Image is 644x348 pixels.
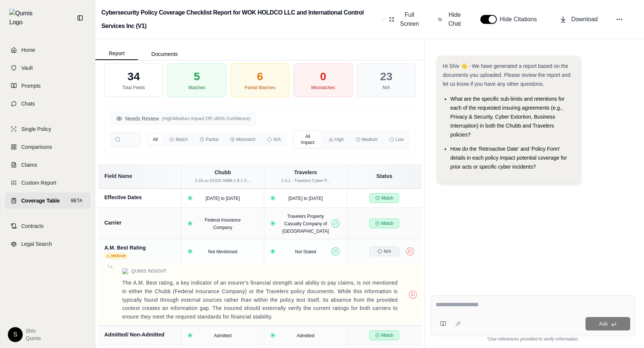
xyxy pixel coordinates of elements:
button: Negative feedback provided [409,291,417,299]
span: (High/Medium Impact OR ≤80% Confidence) [162,116,250,122]
span: Contracts [21,222,44,230]
button: Full Screen [386,7,423,31]
span: Federal Insurance Company [205,217,241,230]
div: N/A [382,85,390,91]
span: Hi Shiv 👋 - We have generated a report based on the documents you uploaded. Please review the rep... [443,63,570,87]
span: Match [369,193,399,203]
span: Admitted [297,333,314,338]
button: Partial [195,134,223,145]
div: Mismatches [311,85,335,91]
span: Qumis Insight [131,268,167,274]
span: Hide Chat [447,10,463,28]
a: Chats [5,95,91,112]
button: Medium [351,134,382,145]
span: BETA [69,197,85,204]
button: All Impact [294,131,321,148]
span: Chats [21,100,35,107]
span: Comparisons [21,143,52,151]
button: Report [95,47,138,60]
a: Home [5,42,91,58]
div: S [8,327,23,342]
p: The A.M. Best rating, a key indicator of an insurer's financial strength and ability to pay claim... [122,279,398,321]
button: Download [556,12,601,27]
div: Admitted/ Non-Admitted [104,331,175,338]
span: Medium [104,253,128,260]
div: A.M. Best Rating [104,244,175,251]
a: Claims [5,157,91,173]
span: Prompts [21,82,41,90]
span: Match [369,219,399,228]
div: 2-15-cv-01322-SMM-1 8-1 C... [186,178,259,184]
div: Partial Matches [244,85,275,91]
button: Positive feedback provided [331,219,340,228]
button: Collapse sidebar [74,12,86,24]
div: Total Fields [122,85,145,91]
span: Vault [21,64,33,72]
span: Download [571,15,598,24]
span: Full Screen [399,10,420,28]
a: Coverage TableBETA [5,192,91,209]
div: Carrier [104,219,175,226]
div: *Use references provided to verify information. [431,336,635,342]
button: Negative feedback provided [406,247,414,255]
h2: Cybersecurity Policy Coverage Checklist Report for WOK HOLDCO LLC and International Control Servi... [101,6,378,33]
span: N/A [369,247,399,256]
div: Matches [188,85,205,91]
span: Ask [599,321,607,327]
a: Comparisons [5,139,91,155]
a: Single Policy [5,121,91,137]
img: Qumis Logo [122,268,128,274]
span: Single Policy [21,125,51,133]
div: 5 [194,70,200,83]
div: 1-3.1 - Travelers Cyber P... [269,178,342,184]
span: Qumis [26,335,41,342]
div: Effective Dates [104,194,175,201]
span: [DATE] to [DATE] [205,196,240,201]
a: Vault [5,60,91,76]
div: 0 [320,70,326,83]
span: Travelers Property Casualty Company of [GEOGRAPHIC_DATA] [282,214,329,234]
span: What are the specific sub-limits and retentions for each of the requested insuring agreements (e.... [450,96,565,138]
span: Admitted [214,333,231,338]
span: Not Mentioned [208,249,237,254]
span: Shiv [26,327,41,335]
button: N/A [263,134,285,145]
div: 23 [380,70,392,83]
span: Match [369,330,399,340]
span: [DATE] to [DATE] [288,196,323,201]
button: High [324,134,348,145]
a: Custom Report [5,175,91,191]
div: Travelers [269,169,342,176]
button: Needs Review(High/Medium Impact OR ≤80% Confidence) [110,112,256,125]
span: How do the 'Retroactive Date' and 'Policy Form' details in each policy impact potential coverage ... [450,146,567,170]
span: Legal Search [21,240,52,248]
th: Field Name [98,164,181,188]
span: Hide Citations [500,15,542,24]
button: Ask [585,317,630,330]
button: Match [165,134,192,145]
th: Status [347,164,422,188]
div: 34 [127,70,140,83]
a: Contracts [5,218,91,234]
a: Prompts [5,78,91,94]
button: All [148,134,162,145]
button: Hide Chat [435,7,465,31]
a: Legal Search [5,236,91,252]
button: Documents [138,48,191,60]
button: Positive feedback provided [331,247,340,255]
span: Claims [21,161,37,169]
img: Qumis Logo [9,9,37,27]
div: Chubb [186,169,259,176]
span: Home [21,46,35,54]
span: Not Stated [295,249,316,254]
span: Coverage Table [21,197,60,204]
button: Mismatch [226,134,260,145]
button: Low [385,134,408,145]
div: 6 [257,70,263,83]
span: Custom Report [21,179,56,186]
